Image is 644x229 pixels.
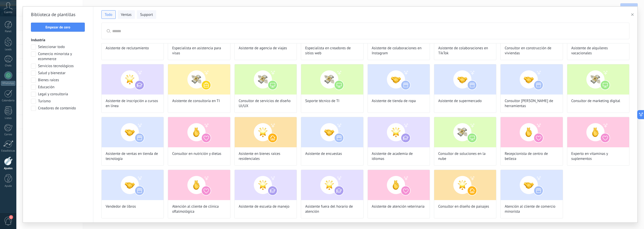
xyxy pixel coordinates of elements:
span: Asistente de colaboraciones en Instagram [372,46,426,56]
div: Ajustes [1,167,16,170]
span: Asistente de ventas en tienda de tecnología [106,151,159,161]
div: Leads [1,48,16,51]
span: Especialista en asistencia para visas [172,46,226,56]
span: Seleccionar todo [38,44,65,50]
img: Consultor de tienda de herramientas [501,64,562,95]
span: Comercio minorista y ecommerce [38,52,85,62]
span: Ventas [121,12,132,17]
button: Empezar de cero [31,23,85,32]
img: Asistente de encuestas [301,117,363,147]
span: Soporte técnico de TI [305,99,339,104]
span: Todo [105,12,112,17]
h2: Biblioteca de plantillas [31,11,85,19]
span: Empezar de cero [46,25,70,29]
img: Asistente de supermercado [434,64,496,95]
span: Consultor en nutrición y dietas [172,151,221,156]
span: Consultor en construcción de viviendas [505,46,558,56]
span: 1 [9,215,13,219]
div: Estadísticas [1,149,16,153]
span: Asistente de supermercado [438,99,482,104]
span: Consultor de servicios de diseño UI/UX [239,99,293,109]
span: Support [140,12,153,17]
img: Asistente de escuela de manejo [235,170,297,200]
img: Asistente de consultoría en TI [168,64,230,95]
span: Asistente de tienda de ropa [372,99,416,104]
span: Consultor en diseño de paisajes [438,204,489,209]
span: Educación [38,85,54,90]
div: WhatsApp [1,81,15,86]
img: Asistente de tienda de ropa [368,64,430,95]
img: Consultor en nutrición y dietas [168,117,230,147]
span: Asistente en bienes raíces residenciales [239,151,293,161]
span: Asistente fuera del horario de atención [305,204,359,214]
span: Asistente de atención veterinaria [372,204,425,209]
span: Consultor de marketing digital [571,99,620,104]
span: Asistente de agencia de viajes [239,46,287,51]
button: Todo [101,10,116,19]
span: Atención al cliente de clínica oftalmológica [172,204,226,214]
div: Ayuda [1,185,16,188]
img: Atención al cliente de comercio minorista [501,170,562,200]
span: Bienes raíces [38,78,59,83]
span: Asistente de alquileres vacacionales [571,46,625,56]
div: Panel [1,30,16,33]
span: Consultor de soluciones en la nube [438,151,492,161]
img: Atención al cliente de clínica oftalmológica [168,170,230,200]
span: Asistente de reclutamiento [106,46,149,51]
img: Consultor de servicios de diseño UI/UX [235,64,297,95]
span: Especialista en creadores de sitios web [305,46,359,56]
span: Experto en vitaminas y suplementos [571,151,625,161]
span: Asistente de colaboraciones en TikTok [438,46,492,56]
img: Vendedor de libros [102,170,164,200]
span: Cuenta [4,11,12,14]
span: Recepcionista de centro de belleza [505,151,558,161]
img: Recepcionista de centro de belleza [501,117,562,147]
span: Legal y consultoría [38,92,68,97]
span: Asistente de encuestas [305,151,342,156]
span: Salud y bienestar [38,71,66,76]
img: Soporte técnico de TI [301,64,363,95]
div: Chats [1,64,16,67]
span: Asistente de academia de idiomas [372,151,426,161]
img: Consultor de marketing digital [567,64,629,95]
img: Consultor en diseño de paisajes [434,170,496,200]
button: Ventas [118,10,135,19]
div: Calendario [1,99,16,102]
span: Servicios tecnológicos [38,64,74,69]
button: Support [137,10,156,19]
span: Asistente de inscripción a cursos en línea [106,99,159,109]
span: Vendedor de libros [106,204,136,209]
img: Experto en vitaminas y suplementos [567,117,629,147]
img: Asistente en bienes raíces residenciales [235,117,297,147]
span: Consultor [PERSON_NAME] de herramientas [505,99,558,109]
img: Asistente de inscripción a cursos en línea [102,64,164,95]
span: Atención al cliente de comercio minorista [505,204,558,214]
span: Asistente de escuela de manejo [239,204,290,209]
h3: Industria [31,38,85,42]
div: Correo [1,133,16,136]
span: Turismo [38,99,51,104]
span: Asistente de consultoría en TI [172,99,220,104]
img: Asistente fuera del horario de atención [301,170,363,200]
img: Asistente de ventas en tienda de tecnología [102,117,164,147]
div: Listas [1,117,16,120]
img: Asistente de atención veterinaria [368,170,430,200]
span: Creadores de contenido [38,106,76,111]
img: Asistente de academia de idiomas [368,117,430,147]
img: Consultor de soluciones en la nube [434,117,496,147]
